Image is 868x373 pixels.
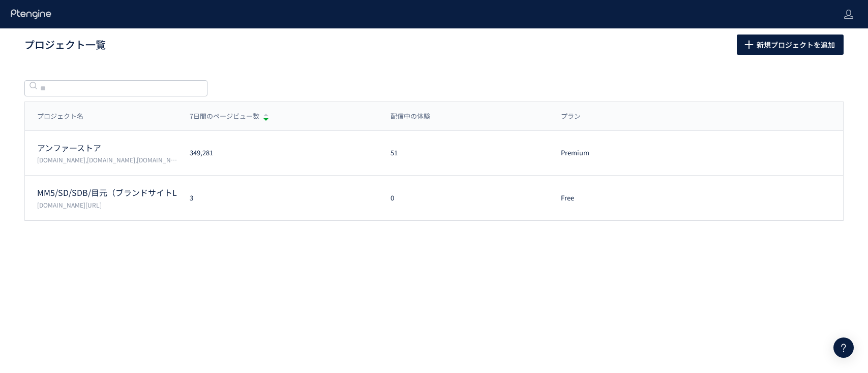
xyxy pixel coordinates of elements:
div: 349,281 [177,148,378,158]
p: アンファーストア [37,142,177,154]
div: 0 [378,193,549,203]
div: Premium [549,148,691,158]
p: permuta.jp,femtur.jp,angfa-store.jp,shopping.geocities.jp [37,155,177,164]
button: 新規プロジェクトを追加 [737,35,844,55]
span: プラン [561,112,581,121]
div: 51 [378,148,549,158]
div: 3 [177,193,378,203]
span: 7日間のページビュー数 [190,112,259,121]
span: プロジェクト名 [37,112,83,121]
span: 新規プロジェクトを追加 [757,35,835,55]
span: 配信中の体験 [391,112,430,121]
h1: プロジェクト一覧 [24,38,714,52]
div: Free [549,193,691,203]
p: MM5/SD/SDB/目元（ブランドサイトLP/広告LP） [37,187,177,198]
p: scalp-d.angfa-store.jp/ [37,200,177,209]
